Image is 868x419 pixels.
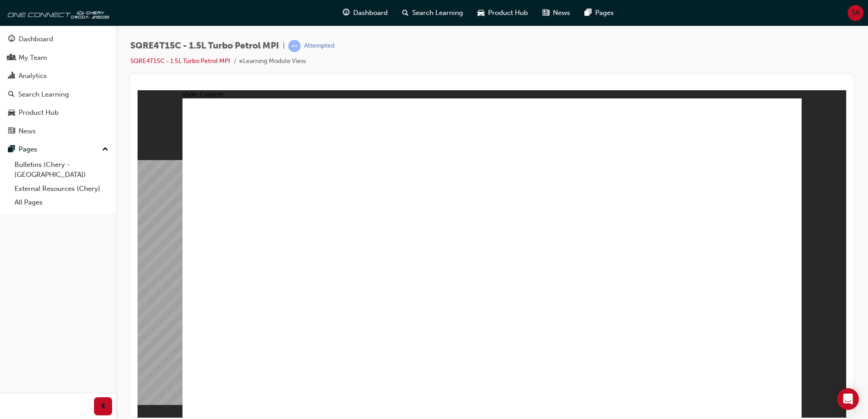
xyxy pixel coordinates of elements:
a: Dashboard [4,31,112,48]
div: Pages [19,144,37,155]
a: news-iconNews [535,4,577,22]
span: SA [852,8,859,18]
button: Pages [4,141,112,158]
div: Attempted [304,42,335,50]
li: eLearning Module View [239,56,306,67]
span: guage-icon [8,35,15,44]
span: people-icon [8,54,15,62]
img: oneconnect [5,4,109,22]
a: Analytics [4,68,112,84]
span: prev-icon [100,401,107,412]
button: DashboardMy TeamAnalyticsSearch LearningProduct HubNews [4,29,112,141]
a: News [4,123,112,140]
span: Pages [595,8,614,18]
span: Dashboard [353,8,388,18]
div: Open Intercom Messenger [837,388,859,410]
a: Product Hub [4,104,112,121]
a: All Pages [11,195,112,209]
span: News [553,8,570,18]
span: pages-icon [585,7,592,19]
span: | [283,41,285,51]
span: car-icon [478,7,484,19]
span: car-icon [8,109,15,117]
a: Search Learning [4,86,112,103]
a: SQRE4T15C - 1.5L Turbo Petrol MPI [130,57,230,65]
a: car-iconProduct Hub [470,4,535,22]
span: SQRE4T15C - 1.5L Turbo Petrol MPI [130,41,279,51]
a: pages-iconPages [577,4,621,22]
span: Product Hub [488,8,528,18]
div: Search Learning [18,89,69,100]
div: Dashboard [19,34,53,44]
div: Analytics [19,71,47,81]
a: My Team [4,49,112,66]
span: guage-icon [343,7,350,19]
a: search-iconSearch Learning [395,4,470,22]
span: news-icon [542,7,549,19]
a: External Resources (Chery) [11,182,112,196]
span: up-icon [102,144,108,156]
a: Bulletins (Chery - [GEOGRAPHIC_DATA]) [11,158,112,182]
span: pages-icon [8,146,15,154]
div: My Team [19,53,47,63]
span: Search Learning [412,8,463,18]
a: guage-iconDashboard [335,4,395,22]
span: search-icon [8,91,15,99]
div: News [19,126,36,136]
span: news-icon [8,127,15,136]
button: SA [848,5,863,21]
span: search-icon [402,7,409,19]
div: Product Hub [19,107,59,118]
span: learningRecordVerb_ATTEMPT-icon [288,40,301,52]
span: chart-icon [8,72,15,80]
